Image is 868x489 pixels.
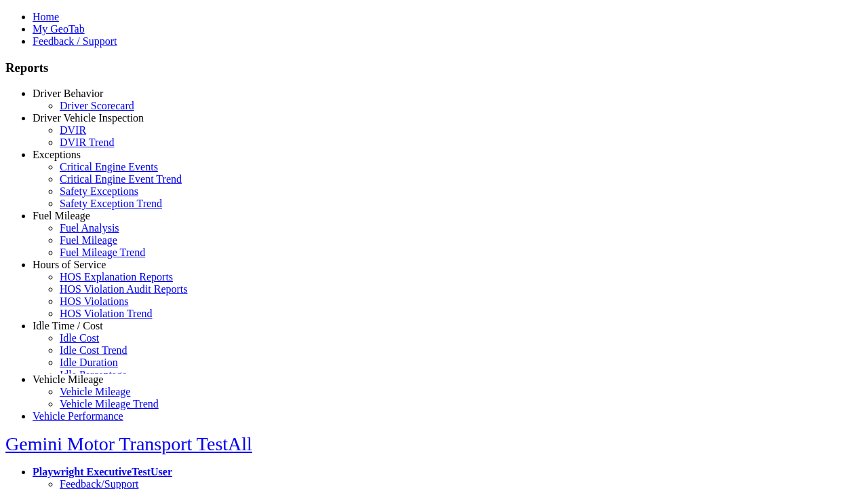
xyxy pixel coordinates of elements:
[60,173,182,185] a: Critical Engine Event Trend
[60,124,86,136] a: DVIR
[60,137,114,148] a: DVIR Trend
[33,374,103,385] a: Vehicle Mileage
[33,210,90,221] a: Fuel Mileage
[33,35,117,47] a: Feedback / Support
[60,369,127,380] a: Idle Percentage
[5,433,252,454] a: Gemini Motor Transport TestAll
[60,283,188,295] a: HOS Violation Audit Reports
[60,198,162,209] a: Safety Exception Trend
[33,259,106,270] a: Hours of Service
[60,185,138,197] a: Safety Exceptions
[60,295,128,307] a: HOS Violations
[60,398,159,410] a: Vehicle Mileage Trend
[60,161,158,173] a: Critical Engine Events
[33,410,123,422] a: Vehicle Performance
[60,234,117,246] a: Fuel Mileage
[60,386,130,397] a: Vehicle Mileage
[60,100,134,111] a: Driver Scorecard
[60,332,99,344] a: Idle Cost
[33,149,81,160] a: Exceptions
[33,466,172,477] a: Playwright ExecutiveTestUser
[33,112,144,124] a: Driver Vehicle Inspection
[60,357,118,368] a: Idle Duration
[33,320,103,331] a: Idle Time / Cost
[60,271,173,283] a: HOS Explanation Reports
[60,222,119,234] a: Fuel Analysis
[5,60,863,75] h3: Reports
[60,247,145,258] a: Fuel Mileage Trend
[33,11,59,22] a: Home
[33,23,85,35] a: My GeoTab
[33,88,103,99] a: Driver Behavior
[60,308,153,319] a: HOS Violation Trend
[60,344,127,356] a: Idle Cost Trend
